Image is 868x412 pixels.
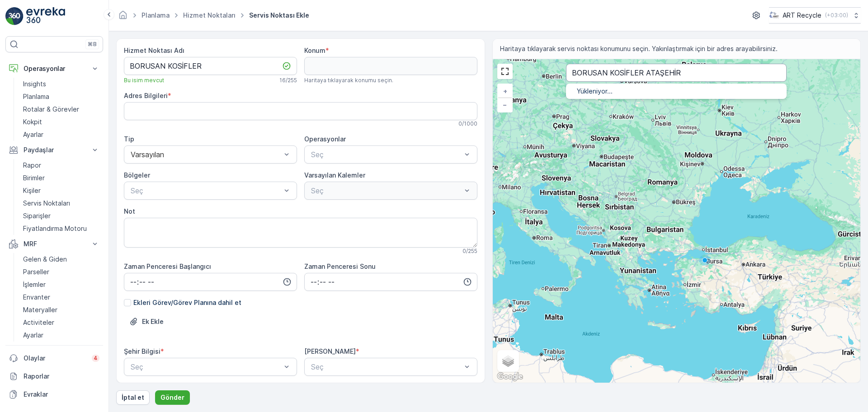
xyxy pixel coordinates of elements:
[462,248,477,255] p: 0 / 255
[23,331,43,340] p: Ayarlar
[124,171,150,179] label: Bölgeler
[769,7,861,23] button: ART Recycle(+03:00)
[19,316,103,329] a: Activiteler
[19,278,103,291] a: İşlemler
[495,371,525,383] img: Google
[19,197,103,210] a: Servis Noktaları
[5,367,103,385] a: Raporlar
[304,347,356,355] label: [PERSON_NAME]
[88,41,97,48] p: ⌘B
[23,224,87,233] p: Fiyatlandırma Motoru
[5,141,103,159] button: Paydaşlar
[23,130,43,139] p: Ayarlar
[124,77,164,84] span: Bu isim mevcut
[247,11,311,20] span: Servis Noktası Ekle
[24,239,85,248] p: MRF
[19,291,103,304] a: Envanter
[498,84,512,98] a: Yakınlaştır
[19,304,103,316] a: Materyaller
[118,14,128,21] a: Ana Sayfa
[23,186,41,195] p: Kişiler
[122,393,144,402] p: İptal et
[23,211,51,220] p: Siparişler
[24,390,99,399] p: Evraklar
[124,207,135,215] label: Not
[124,92,168,99] label: Adres Bilgileri
[23,280,46,289] p: İşlemler
[24,64,85,73] p: Operasyonlar
[23,117,42,126] p: Kokpit
[23,173,45,183] p: Birimler
[124,262,211,270] label: Zaman Penceresi Başlangıcı
[23,199,70,208] p: Servis Noktaları
[24,372,99,381] p: Raporlar
[5,349,103,367] a: Olaylar4
[783,11,821,20] p: ART Recycle
[19,253,103,266] a: Gelen & Giden
[5,235,103,253] button: MRF
[23,92,49,101] p: Planlama
[160,393,184,402] p: Gönder
[769,10,779,20] img: image_23.png
[498,65,512,78] a: View Fullscreen
[131,361,281,372] p: Seç
[304,262,376,270] label: Zaman Penceresi Sonu
[566,84,787,99] ul: Menu
[94,355,98,362] p: 4
[23,255,67,264] p: Gelen & Giden
[503,87,507,95] span: +
[23,267,49,276] p: Parseller
[116,390,150,405] button: İptal et
[124,347,160,355] label: Şehir Bilgisi
[566,64,787,82] input: Adrese göre ara
[23,318,54,327] p: Activiteler
[23,161,41,170] p: Rapor
[133,298,241,307] p: Ekleri Görev/Görev Planına dahil et
[5,7,24,25] img: logo
[23,293,50,302] p: Envanter
[19,103,103,116] a: Rotalar & Görevler
[19,116,103,128] a: Kokpit
[142,11,170,19] a: Planlama
[183,11,236,19] a: Hizmet Noktaları
[19,128,103,141] a: Ayarlar
[577,87,776,96] p: Yükleniyor...
[304,47,325,54] label: Konum
[19,266,103,278] a: Parseller
[19,159,103,172] a: Rapor
[24,145,85,154] p: Paydaşlar
[500,44,778,53] span: Haritaya tıklayarak servis noktası konumunu seçin. Yakınlaştırmak için bir adres arayabilirsiniz.
[458,120,477,127] p: 0 / 1000
[155,390,190,405] button: Gönder
[311,149,462,160] p: Seç
[5,385,103,403] a: Evraklar
[23,80,46,89] p: Insights
[279,77,297,84] p: 16 / 255
[19,222,103,235] a: Fiyatlandırma Motoru
[124,47,184,54] label: Hizmet Noktası Adı
[124,314,169,329] button: Dosya Yükle
[498,98,512,112] a: Uzaklaştır
[498,351,518,371] a: Layers
[23,305,57,314] p: Materyaller
[24,354,86,363] p: Olaylar
[124,135,134,143] label: Tip
[23,105,79,114] p: Rotalar & Görevler
[503,101,507,108] span: −
[19,210,103,222] a: Siparişler
[26,7,65,25] img: logo_light-DOdMpM7g.png
[19,172,103,184] a: Birimler
[304,77,393,84] span: Haritaya tıklayarak konumu seçin.
[825,12,848,19] p: ( +03:00 )
[5,60,103,78] button: Operasyonlar
[495,371,525,383] a: Bu bölgeyi Google Haritalar'da açın (yeni pencerede açılır)
[304,171,365,179] label: Varsayılan Kalemler
[19,184,103,197] a: Kişiler
[311,361,462,372] p: Seç
[19,90,103,103] a: Planlama
[304,135,346,143] label: Operasyonlar
[131,185,281,196] p: Seç
[142,317,164,326] p: Ek Ekle
[19,78,103,90] a: Insights
[19,329,103,342] a: Ayarlar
